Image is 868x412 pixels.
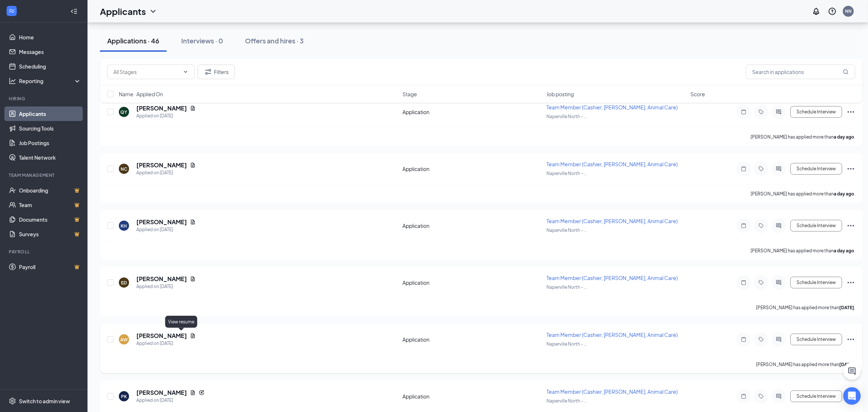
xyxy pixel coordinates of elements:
svg: Analysis [9,77,16,85]
a: Applicants [19,106,81,121]
div: Interviews · 0 [181,36,223,45]
b: [DATE] [839,305,854,310]
button: ChatActive [843,362,861,380]
svg: Ellipses [846,221,855,230]
svg: Settings [9,397,16,405]
button: Schedule Interview [790,106,842,118]
a: SurveysCrown [19,227,81,241]
svg: Tag [757,393,766,399]
svg: Collapse [70,8,78,15]
div: Applications · 46 [107,36,159,45]
svg: Document [190,276,196,282]
span: Team Member (Cashier, [PERSON_NAME], Animal Care) [546,275,678,281]
svg: ChatActive [848,367,856,376]
a: Messages [19,44,81,59]
svg: Ellipses [846,164,855,173]
h5: [PERSON_NAME] [136,332,187,340]
a: Job Postings [19,136,81,150]
div: Application [402,279,542,286]
b: a day ago [834,191,854,197]
svg: Document [190,162,196,168]
svg: ActiveChat [774,166,783,172]
svg: QuestionInfo [828,7,837,16]
span: Naperville North - ... [546,341,587,347]
svg: ActiveChat [774,337,783,342]
svg: Tag [757,337,766,342]
span: Naperville North - ... [546,284,587,290]
span: Team Member (Cashier, [PERSON_NAME], Animal Care) [546,161,678,167]
div: Applied on [DATE] [136,169,196,176]
div: Applied on [DATE] [136,112,196,120]
span: Team Member (Cashier, [PERSON_NAME], Animal Care) [546,218,678,224]
svg: Filter [204,67,213,76]
svg: Document [190,219,196,225]
div: ED [121,280,127,286]
svg: Notifications [812,7,821,16]
svg: Tag [757,280,766,285]
svg: ActiveChat [774,393,783,399]
a: Home [19,30,81,44]
span: Name · Applied On [119,90,163,98]
svg: Tag [757,166,766,172]
h5: [PERSON_NAME] [136,389,187,397]
div: QY [121,109,128,115]
div: Applied on [DATE] [136,283,196,290]
div: Switch to admin view [19,397,70,405]
a: Talent Network [19,150,81,165]
div: Applied on [DATE] [136,340,196,347]
button: Schedule Interview [790,277,842,288]
svg: ChevronDown [149,7,157,16]
div: Reporting [19,77,82,85]
svg: ActiveChat [774,280,783,285]
svg: Note [739,337,748,342]
h5: [PERSON_NAME] [136,218,187,226]
div: Offers and hires · 3 [245,36,304,45]
div: Application [402,393,542,400]
h5: [PERSON_NAME] [136,275,187,283]
p: [PERSON_NAME] has applied more than . [751,191,855,197]
h5: [PERSON_NAME] [136,161,187,169]
svg: Reapply [199,390,205,396]
div: Application [402,165,542,172]
div: Application [402,222,542,229]
input: All Stages [113,68,180,76]
div: NC [121,166,127,172]
h1: Applicants [100,5,146,18]
span: Stage [402,90,417,98]
div: NN [845,8,852,14]
svg: Note [739,109,748,115]
div: Payroll [9,249,80,255]
svg: Ellipses [846,278,855,287]
button: Filter Filters [198,65,235,79]
b: [DATE] [839,362,854,367]
a: PayrollCrown [19,260,81,274]
p: [PERSON_NAME] has applied more than . [751,248,855,254]
a: Sourcing Tools [19,121,81,136]
svg: Ellipses [846,108,855,116]
a: OnboardingCrown [19,183,81,198]
svg: ActiveChat [774,223,783,229]
b: a day ago [834,134,854,140]
div: Application [402,108,542,116]
b: a day ago [834,248,854,253]
svg: Tag [757,223,766,229]
svg: MagnifyingGlass [843,69,849,75]
div: View resume [165,316,197,328]
button: Schedule Interview [790,334,842,345]
a: TeamCrown [19,198,81,212]
div: PK [121,393,127,400]
svg: Note [739,280,748,285]
span: Score [690,90,705,98]
svg: Note [739,223,748,229]
svg: Document [190,390,196,396]
div: Hiring [9,96,80,102]
svg: ActiveChat [774,109,783,115]
div: Team Management [9,172,80,178]
span: Naperville North - ... [546,398,587,404]
p: [PERSON_NAME] has applied more than . [751,134,855,140]
svg: Note [739,393,748,399]
div: KH [121,223,127,229]
svg: Document [190,333,196,339]
svg: Tag [757,109,766,115]
div: Applied on [DATE] [136,226,196,233]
